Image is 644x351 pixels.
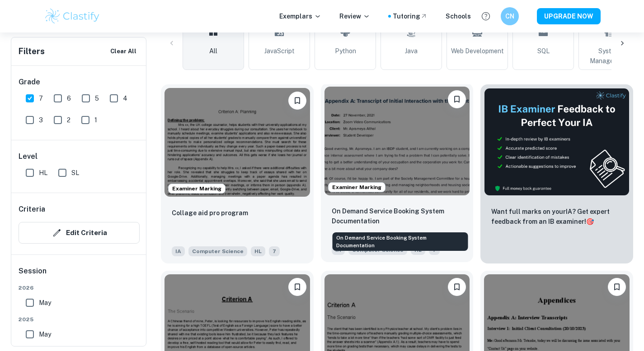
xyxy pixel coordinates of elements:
[19,315,140,323] span: 2025
[537,46,550,56] span: SQL
[39,298,51,308] span: May
[393,11,428,21] a: Tutoring
[39,115,43,125] span: 3
[269,246,280,256] span: 7
[19,45,45,58] h6: Filters
[264,46,295,56] span: JavaScript
[19,204,45,215] h6: Criteria
[39,93,43,103] span: 7
[586,218,594,225] span: 🎯
[583,46,636,66] span: System Management
[446,11,471,21] a: Schools
[333,232,468,251] div: On Demand Service Booking System Documentation
[329,183,385,191] span: Examiner Marking
[451,46,504,56] span: Web Development
[39,168,47,178] span: HL
[288,92,306,110] button: Bookmark
[188,246,247,256] span: Computer Science
[501,7,519,25] button: CN
[504,11,515,21] h6: CN
[172,246,185,256] span: IA
[288,278,306,296] button: Bookmark
[19,222,140,244] button: Edit Criteria
[332,206,463,226] p: On Demand Service Booking System Documentation
[335,46,356,56] span: Python
[67,115,71,125] span: 2
[478,9,494,24] button: Help and Feedback
[172,208,248,218] p: Collage aid pro program
[608,278,626,296] button: Bookmark
[71,168,79,178] span: SL
[448,278,466,296] button: Bookmark
[165,88,310,197] img: Computer Science IA example thumbnail: Collage aid pro program
[123,93,127,103] span: 4
[448,90,466,108] button: Bookmark
[339,11,370,21] p: Review
[405,46,418,56] span: Java
[480,84,633,263] a: ThumbnailWant full marks on yourIA? Get expert feedback from an IB examiner!
[39,329,51,339] span: May
[484,88,630,196] img: Thumbnail
[537,8,601,24] button: UPGRADE NOW
[209,46,217,56] span: All
[19,151,140,162] h6: Level
[169,185,225,193] span: Examiner Marking
[44,7,101,25] img: Clastify logo
[491,207,622,226] p: Want full marks on your IA ? Get expert feedback from an IB examiner!
[161,84,314,263] a: Examiner MarkingBookmarkCollage aid pro programIAComputer ScienceHL7
[324,87,470,195] img: Computer Science IA example thumbnail: On Demand Service Booking System Documen
[108,45,139,58] button: Clear All
[95,93,99,103] span: 5
[19,77,140,88] h6: Grade
[321,84,474,263] a: Examiner MarkingBookmarkOn Demand Service Booking System DocumentationIAComputer ScienceHL7
[94,115,97,125] span: 1
[279,11,321,21] p: Exemplars
[251,246,265,256] span: HL
[19,284,140,292] span: 2026
[19,266,140,284] h6: Session
[67,93,71,103] span: 6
